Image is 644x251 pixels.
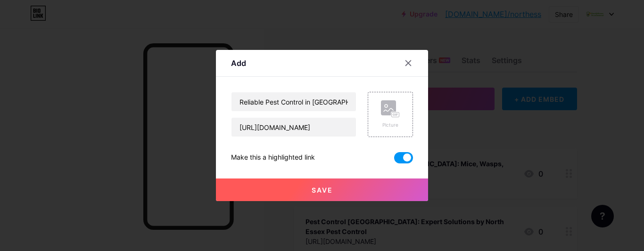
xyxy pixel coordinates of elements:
[231,118,356,137] input: URL
[312,186,333,194] span: Save
[216,178,428,201] button: Save
[231,92,356,111] input: Title
[231,57,246,69] div: Add
[381,121,400,129] div: Picture
[231,152,315,163] div: Make this a highlighted link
